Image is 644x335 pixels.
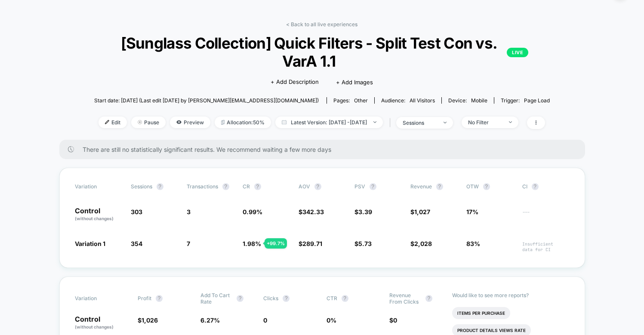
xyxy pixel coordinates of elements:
div: Trigger: [501,97,550,104]
img: edit [105,120,109,124]
span: CR [243,183,250,190]
p: Control [75,316,129,330]
span: Device: [441,97,494,104]
button: ? [222,183,229,190]
button: ? [156,295,163,302]
span: 1,027 [414,208,430,215]
span: 5.73 [358,240,372,247]
span: 7 [187,240,190,247]
span: Transactions [187,183,218,190]
span: $ [299,208,324,215]
span: Variation [75,292,122,305]
span: 0.99 % [243,208,262,215]
span: CI [522,183,570,190]
li: Items Per Purchase [452,307,510,319]
p: Control [75,207,122,222]
span: $ [299,240,322,247]
button: ? [532,183,539,190]
span: 0 [393,317,397,324]
span: 0 % [327,317,336,324]
span: All Visitors [410,97,435,104]
button: ? [314,183,321,190]
button: ? [254,183,261,190]
span: $ [354,208,372,215]
span: $ [410,240,432,247]
button: ? [237,295,243,302]
span: OTW [466,183,514,190]
span: --- [522,209,570,222]
button: ? [436,183,443,190]
span: 3 [187,208,191,215]
span: 342.33 [302,208,324,215]
span: 6.27 % [200,317,220,324]
span: PSV [354,183,365,190]
span: + Add Images [336,79,373,86]
span: 17% [466,208,478,215]
span: 1,026 [142,317,158,324]
span: $ [410,208,430,215]
a: < Back to all live experiences [286,21,357,28]
span: Revenue From Clicks [389,292,421,305]
span: Allocation: 50% [215,117,271,128]
span: Latest Version: [DATE] - [DATE] [275,117,383,128]
span: 2,028 [414,240,432,247]
p: Would like to see more reports? [452,292,570,298]
span: 0 [263,317,267,324]
img: end [444,122,447,123]
div: sessions [403,120,437,126]
div: No Filter [468,119,502,126]
span: 303 [131,208,142,215]
img: rebalance [221,120,225,125]
span: Start date: [DATE] (Last edit [DATE] by [PERSON_NAME][EMAIL_ADDRESS][DOMAIN_NAME]) [94,97,319,104]
span: 83% [466,240,480,247]
span: Page Load [524,97,550,104]
span: 1.98 % [243,240,261,247]
span: Profit [138,295,151,301]
span: CTR [327,295,337,301]
span: Revenue [410,183,432,190]
span: | [387,117,396,129]
button: ? [370,183,376,190]
button: ? [283,295,290,302]
button: ? [483,183,490,190]
div: + 99.7 % [265,238,287,249]
div: Audience: [381,97,435,104]
span: + Add Description [271,78,319,86]
span: 3.39 [358,208,372,215]
div: Pages: [333,97,368,104]
span: $ [354,240,372,247]
button: ? [157,183,163,190]
span: AOV [299,183,310,190]
span: other [354,97,368,104]
span: $ [389,317,397,324]
img: calendar [282,120,287,124]
span: [Sunglass Collection] Quick Filters - Split Test Con vs. VarA 1.1 [116,34,529,70]
button: ? [342,295,348,302]
span: Pause [131,117,166,128]
span: There are still no statistically significant results. We recommend waiting a few more days [83,146,568,153]
span: 289.71 [302,240,322,247]
span: Clicks [263,295,278,301]
img: end [373,121,376,123]
span: Add To Cart Rate [200,292,232,305]
span: Preview [170,117,210,128]
span: 354 [131,240,142,247]
button: ? [425,295,432,302]
span: Edit [99,117,127,128]
span: Insufficient data for CI [522,241,570,252]
p: LIVE [507,48,528,57]
img: end [138,120,142,124]
img: end [509,121,512,123]
span: (without changes) [75,324,114,329]
span: $ [138,317,158,324]
span: Sessions [131,183,152,190]
span: mobile [471,97,487,104]
span: Variation 1 [75,240,105,247]
span: (without changes) [75,216,114,221]
span: Variation [75,183,122,190]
